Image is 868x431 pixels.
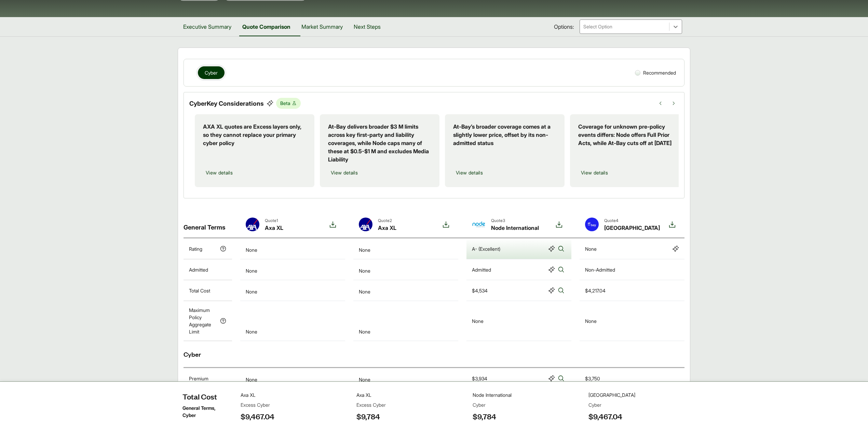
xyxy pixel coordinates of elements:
button: Download option [439,218,453,232]
button: View details [453,166,486,179]
button: Executive Summary [178,17,237,36]
p: AXA XL quotes are Excess layers only, so they cannot replace your primary cyber policy [203,122,306,147]
div: None [240,280,345,301]
span: Cyber [205,69,218,76]
p: Maximum Policy Aggregate Limit [189,306,217,335]
div: $4,534 [472,287,488,294]
p: Limit [189,396,199,403]
div: $3,000,000 [585,396,611,403]
span: Quote 1 [265,218,283,224]
span: Quote 2 [378,218,396,224]
img: At-Bay-Logo [585,218,599,231]
span: Quote 3 [491,218,539,224]
div: Admitted [472,266,491,273]
div: Recommended [632,66,679,79]
span: View details [206,169,233,176]
img: Axa XL-Logo [359,218,372,231]
div: None [353,259,458,280]
span: Options: [554,23,574,31]
div: None [472,317,484,325]
div: A- (Excellent) [472,245,500,252]
div: $3,934 [472,375,487,382]
span: View details [456,169,483,176]
div: None [240,259,345,280]
div: None [353,389,458,410]
button: Download option [665,218,679,232]
div: None [240,238,345,259]
p: Admitted [189,266,208,273]
button: Download option [326,218,340,232]
div: None [353,410,458,431]
div: $4,217.04 [585,287,606,294]
span: Axa XL [378,224,396,232]
img: Axa XL-Logo [246,218,259,231]
p: At-Bay’s broader coverage comes at a slightly lower price, offset by its non-admitted status [453,122,556,147]
button: Market Summary [296,17,348,36]
p: Retention [189,417,209,424]
span: View details [581,169,608,176]
p: Cyber Key Considerations [189,99,264,108]
div: None [353,238,458,259]
button: View details [578,166,611,179]
div: None [585,245,597,252]
div: None [240,410,345,431]
button: Cyber [198,66,225,79]
button: Download option [552,218,566,232]
p: Premium [189,375,208,382]
div: None [353,280,458,301]
div: $3,000,000 [472,396,498,403]
div: None [353,368,458,389]
div: None [353,301,458,341]
p: Rating [189,245,202,252]
button: View details [328,166,361,179]
button: Next Steps [348,17,386,36]
div: $3,750 [585,375,600,382]
span: Beta [276,98,301,109]
span: Node International [491,224,539,232]
p: At-Bay delivers broader $3 M limits across key first-party and liability coverages, while Node ca... [328,122,431,164]
div: $10,000 [585,417,603,424]
div: None [240,368,345,389]
div: Cyber [184,341,684,368]
p: Total Cost [189,287,210,294]
span: Quote 4 [604,218,660,224]
p: Coverage for unknown pre-policy events differs: Node offers Full Prior Acts, while At-Bay cuts of... [578,122,681,147]
span: [GEOGRAPHIC_DATA] [604,224,660,232]
button: View details [203,166,235,179]
div: General Terms [184,212,232,237]
div: None [240,389,345,410]
div: None [240,301,345,341]
span: View details [331,169,358,176]
div: $10,000 [472,417,490,424]
div: None [585,317,597,325]
div: Non-Admitted [585,266,615,273]
img: Node International-Logo [472,218,486,231]
button: Quote Comparison [237,17,296,36]
span: Axa XL [265,224,283,232]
